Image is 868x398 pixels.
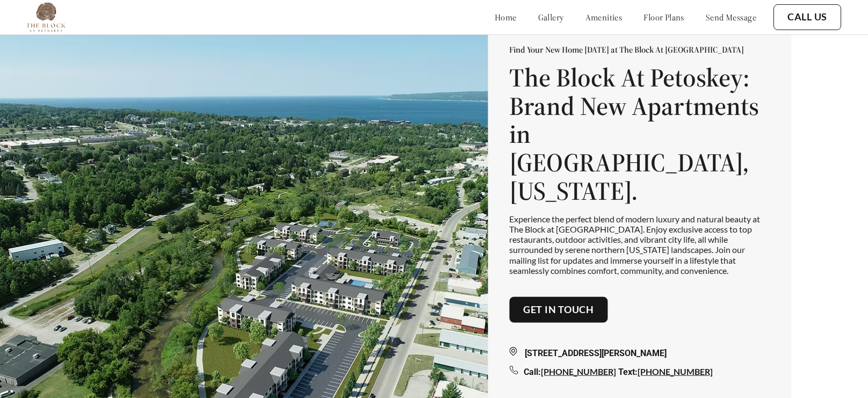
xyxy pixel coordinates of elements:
a: send message [706,12,756,23]
a: Call Us [787,11,827,23]
div: [STREET_ADDRESS][PERSON_NAME] [509,346,770,359]
a: [PHONE_NUMBER] [541,366,616,376]
a: amenities [585,12,623,23]
img: The%20Block%20at%20Petoskey%20Logo%20-%20Transparent%20Background%20(1).png [27,3,65,32]
a: Get in touch [523,304,594,316]
h1: The Block At Petoskey: Brand New Apartments in [GEOGRAPHIC_DATA], [US_STATE]. [509,63,770,205]
span: Text: [618,366,638,377]
button: Get in touch [509,297,608,323]
a: floor plans [643,12,684,23]
button: Call Us [773,4,841,30]
p: Experience the perfect blend of modern luxury and natural beauty at The Block at [GEOGRAPHIC_DATA... [509,213,770,275]
a: [PHONE_NUMBER] [638,366,713,376]
p: Find Your New Home [DATE] at The Block At [GEOGRAPHIC_DATA] [509,44,770,54]
a: home [495,12,517,23]
a: gallery [538,12,564,23]
span: Call: [524,366,541,377]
